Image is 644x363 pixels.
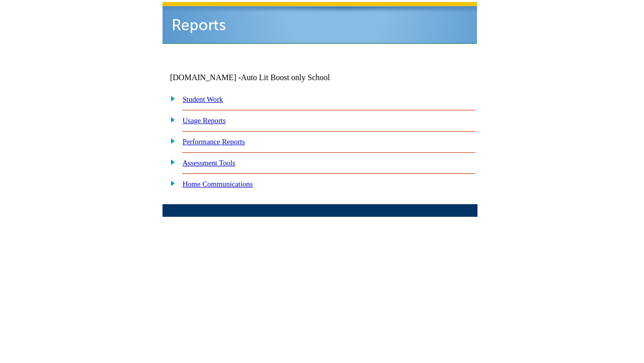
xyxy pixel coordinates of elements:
img: plus.gif [165,94,176,103]
td: [DOMAIN_NAME] - [170,73,355,82]
img: plus.gif [165,157,176,166]
a: Home Communications [183,180,253,188]
a: Usage Reports [183,116,226,125]
a: Performance Reports [183,138,245,146]
img: plus.gif [165,178,176,188]
nobr: Auto Lit Boost only School [241,73,330,82]
a: Assessment Tools [183,159,235,167]
img: plus.gif [165,115,176,124]
img: plus.gif [165,136,176,145]
img: header [163,2,477,44]
a: Student Work [183,95,223,103]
